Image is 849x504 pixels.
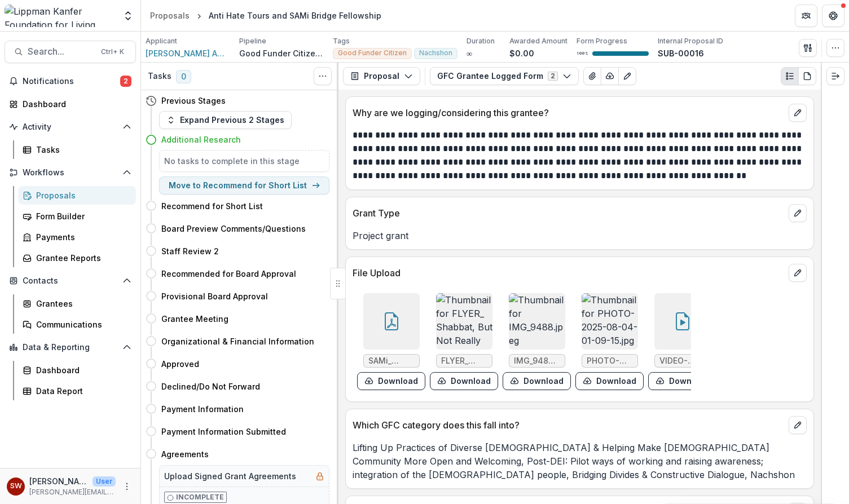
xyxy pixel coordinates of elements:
[5,272,136,290] button: Open Contacts
[575,372,644,390] button: download-form-response
[509,293,565,350] img: Thumbnail for IMG_9488.jpeg
[430,293,498,390] div: Thumbnail for FLYER_ Shabbat, But Not Really End of the Semester Edition (1).pngFLYER_ Shabbat, B...
[161,313,228,325] h4: Grantee Meeting
[314,67,332,85] button: Toggle View Cancelled Tasks
[23,276,118,286] span: Contacts
[239,47,324,59] p: Good Funder Citizen Process
[161,381,260,392] h4: Declined/Do Not Forward
[161,95,226,107] h4: Previous Stages
[5,338,136,356] button: Open Data & Reporting
[176,492,224,502] p: Incomplete
[798,67,816,85] button: PDF view
[467,36,495,46] p: Duration
[5,95,136,113] a: Dashboard
[23,343,118,352] span: Data & Reporting
[441,356,487,366] span: FLYER_ Shabbat, But Not Really End of the Semester Edition (1).png
[467,47,472,59] p: ∞
[146,7,194,24] a: Proposals
[148,72,171,81] h3: Tasks
[5,41,136,63] button: Search...
[161,448,209,460] h4: Agreements
[419,49,452,57] span: Nachshon
[161,223,306,235] h4: Board Preview Comments/Questions
[164,155,324,167] h5: No tasks to complete in this stage
[161,268,296,280] h4: Recommended for Board Approval
[648,372,716,390] button: download-form-response
[146,36,177,46] p: Applicant
[18,315,136,334] a: Communications
[36,385,127,397] div: Data Report
[36,144,127,156] div: Tasks
[343,67,420,85] button: Proposal
[164,470,296,482] h5: Upload Signed Grant Agreements
[23,77,120,86] span: Notifications
[176,70,191,83] span: 0
[658,47,704,59] p: SUB-00016
[36,189,127,201] div: Proposals
[509,47,534,59] p: $0.00
[503,372,571,390] button: download-form-response
[577,50,588,58] p: 100 %
[36,231,127,243] div: Payments
[120,5,136,27] button: Open entity switcher
[18,186,136,205] a: Proposals
[23,122,118,132] span: Activity
[161,358,199,370] h4: Approved
[430,372,498,390] button: download-form-response
[29,487,116,497] p: [PERSON_NAME][EMAIL_ADDRESS][DOMAIN_NAME]
[5,72,136,90] button: Notifications2
[159,111,292,129] button: Expand Previous 2 Stages
[209,10,381,21] div: Anti Hate Tours and SAMi Bridge Fellowship
[18,382,136,400] a: Data Report
[822,5,844,27] button: Get Help
[353,266,784,280] p: File Upload
[159,176,329,194] button: Move to Recommend for Short List
[18,294,136,313] a: Grantees
[503,293,571,390] div: Thumbnail for IMG_9488.jpegIMG_9488.jpegdownload-form-response
[353,229,807,242] p: Project grant
[795,5,817,27] button: Partners
[5,163,136,182] button: Open Workflows
[333,36,350,46] p: Tags
[5,5,116,27] img: Lippman Kanfer Foundation for Living Torah logo
[5,118,136,136] button: Open Activity
[353,106,784,120] p: Why are we logging/considering this grantee?
[826,67,844,85] button: Expand right
[23,168,118,178] span: Workflows
[146,47,230,59] a: [PERSON_NAME] American Mizrahi Initiative Inc
[789,104,807,122] button: edit
[29,475,88,487] p: [PERSON_NAME]
[353,418,784,432] p: Which GFC category does this fall into?
[18,228,136,246] a: Payments
[36,364,127,376] div: Dashboard
[514,356,560,366] span: IMG_9488.jpeg
[436,293,492,350] img: Thumbnail for FLYER_ Shabbat, But Not Really End of the Semester Edition (1).png
[93,476,116,487] p: User
[659,356,706,366] span: VIDEO-2025-08-04-01-09-15.mp4
[357,372,425,390] button: download-form-response
[161,134,241,145] h4: Additional Research
[18,361,136,379] a: Dashboard
[583,67,601,85] button: View Attached Files
[658,36,723,46] p: Internal Proposal ID
[18,207,136,226] a: Form Builder
[239,36,266,46] p: Pipeline
[161,290,268,302] h4: Provisional Board Approval
[36,252,127,264] div: Grantee Reports
[353,206,784,220] p: Grant Type
[789,416,807,434] button: edit
[161,335,314,347] h4: Organizational & Financial Information
[36,319,127,330] div: Communications
[368,356,415,366] span: SAMi_ JCRC PATH GRANT RENEWAL 2026.pdf
[509,36,568,46] p: Awarded Amount
[781,67,799,85] button: Plaintext view
[353,441,807,481] p: Lifting Up Practices of Diverse [DEMOGRAPHIC_DATA] & Helping Make [DEMOGRAPHIC_DATA] Community Mo...
[18,249,136,267] a: Grantee Reports
[161,403,244,415] h4: Payment Information
[648,293,716,390] div: VIDEO-2025-08-04-01-09-15.mp4download-form-response
[120,76,131,87] span: 2
[150,10,190,21] div: Proposals
[582,293,638,350] img: Thumbnail for PHOTO-2025-08-04-01-09-15.jpg
[18,140,136,159] a: Tasks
